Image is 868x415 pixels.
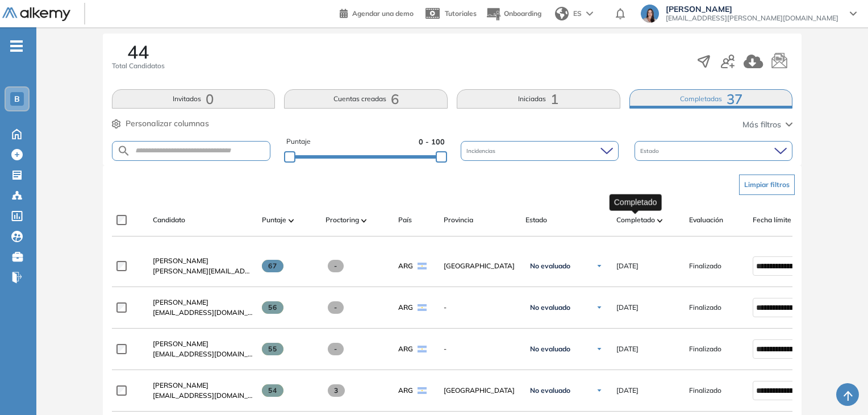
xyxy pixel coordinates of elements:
button: Onboarding [486,2,541,26]
span: [EMAIL_ADDRESS][DOMAIN_NAME] [153,391,253,401]
img: arrow [586,11,593,16]
img: Ícono de flecha [596,304,603,311]
span: ES [573,9,582,19]
img: [missing "en.ARROW_ALT" translation] [657,219,663,222]
span: 3 [328,384,345,397]
span: - [328,301,344,314]
span: Proctoring [325,215,359,225]
img: [missing "en.ARROW_ALT" translation] [361,219,367,222]
span: No evaluado [530,345,570,354]
span: [EMAIL_ADDRESS][DOMAIN_NAME] [153,349,253,359]
a: [PERSON_NAME] [153,380,253,391]
img: ARG [418,304,427,311]
button: Cuentas creadas6 [284,89,448,109]
span: [DATE] [616,344,639,354]
span: 67 [262,260,284,272]
span: No evaluado [530,262,570,271]
img: Ícono de flecha [596,387,603,394]
img: world [555,7,569,20]
span: Finalizado [689,344,721,354]
span: - [328,343,344,355]
span: 54 [262,384,284,397]
img: [missing "en.ARROW_ALT" translation] [289,219,294,222]
span: [PERSON_NAME] [153,381,208,389]
span: [EMAIL_ADDRESS][DOMAIN_NAME] [153,308,253,318]
span: Candidato [153,215,185,225]
span: ARG [398,344,413,354]
span: [GEOGRAPHIC_DATA] [444,385,516,396]
span: - [444,302,516,313]
span: Finalizado [689,385,721,396]
span: No evaluado [530,386,570,395]
img: Ícono de flecha [596,346,603,352]
span: ARG [398,385,413,396]
div: Estado [635,141,792,161]
span: [DATE] [616,385,639,396]
a: [PERSON_NAME] [153,297,253,308]
img: Logo [2,7,70,22]
span: Evaluación [689,215,723,225]
span: 0 - 100 [419,136,445,147]
span: Completado [616,215,655,225]
img: ARG [418,387,427,394]
span: Agendar una demo [352,9,414,18]
span: [DATE] [616,302,639,313]
img: SEARCH_ALT [117,144,131,158]
span: Onboarding [504,9,541,18]
button: Completadas37 [629,89,793,109]
button: Iniciadas1 [457,89,620,109]
span: B [14,94,20,103]
span: [PERSON_NAME] [666,5,838,14]
i: - [10,45,23,47]
span: 44 [127,43,149,61]
span: Finalizado [689,302,721,313]
span: - [328,260,344,272]
span: 56 [262,301,284,314]
img: ARG [418,346,427,352]
span: Total Candidatos [112,61,165,71]
span: No evaluado [530,303,570,312]
img: Ícono de flecha [596,263,603,269]
span: Personalizar columnas [126,118,209,130]
span: País [398,215,412,225]
button: Personalizar columnas [112,118,209,130]
span: Provincia [444,215,473,225]
div: Incidencias [461,141,619,161]
span: Estado [640,147,661,155]
button: Más filtros [742,119,792,131]
span: [PERSON_NAME] [153,256,208,265]
span: Tutoriales [445,9,477,18]
span: Finalizado [689,261,721,271]
button: Limpiar filtros [739,175,795,195]
span: [GEOGRAPHIC_DATA] [444,261,516,271]
span: ARG [398,261,413,271]
span: [PERSON_NAME] [153,298,208,306]
span: [EMAIL_ADDRESS][PERSON_NAME][DOMAIN_NAME] [666,14,838,23]
div: Completado [610,194,662,210]
span: Fecha límite [753,215,791,225]
span: Incidencias [466,147,498,155]
a: Agendar una demo [340,6,414,19]
span: 55 [262,343,284,355]
span: [DATE] [616,261,639,271]
img: ARG [418,263,427,269]
span: - [444,344,516,354]
button: Invitados0 [112,89,276,109]
span: [PERSON_NAME] [153,339,208,348]
span: Puntaje [286,136,311,147]
span: Más filtros [742,119,781,131]
a: [PERSON_NAME] [153,339,253,349]
span: Puntaje [262,215,286,225]
span: [PERSON_NAME][EMAIL_ADDRESS][DOMAIN_NAME] [153,266,253,276]
span: Estado [525,215,547,225]
a: [PERSON_NAME] [153,256,253,266]
span: ARG [398,302,413,313]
